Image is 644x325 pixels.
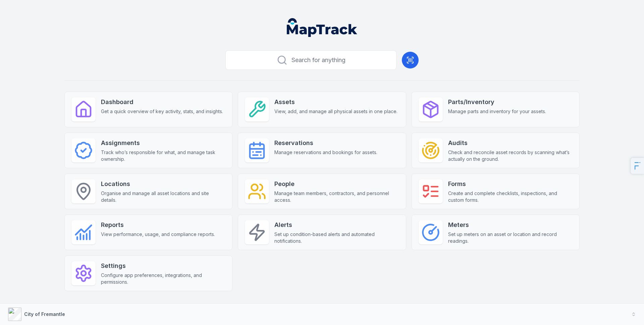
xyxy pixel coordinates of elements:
a: DashboardGet a quick overview of key activity, stats, and insights. [64,92,232,127]
span: Set up meters on an asset or location and record readings. [448,231,573,244]
strong: Audits [448,138,573,148]
strong: Locations [101,179,225,189]
strong: People [274,179,399,189]
strong: Assignments [101,138,225,148]
span: Get a quick overview of key activity, stats, and insights. [101,108,223,115]
a: LocationsOrganise and manage all asset locations and site details. [64,174,232,209]
strong: Assets [274,97,397,107]
span: Manage reservations and bookings for assets. [274,149,377,156]
a: PeopleManage team members, contractors, and personnel access. [238,174,406,209]
span: Organise and manage all asset locations and site details. [101,190,225,203]
span: Manage parts and inventory for your assets. [448,108,546,115]
a: SettingsConfigure app preferences, integrations, and permissions. [64,256,232,291]
span: Set up condition-based alerts and automated notifications. [274,231,399,244]
strong: Forms [448,179,573,189]
span: Check and reconcile asset records by scanning what’s actually on the ground. [448,149,573,162]
span: View performance, usage, and compliance reports. [101,231,215,238]
a: ReservationsManage reservations and bookings for assets. [238,133,406,168]
strong: Dashboard [101,97,223,107]
nav: Global [276,18,368,37]
strong: Reservations [274,138,377,148]
a: AssetsView, add, and manage all physical assets in one place. [238,92,406,127]
a: Parts/InventoryManage parts and inventory for your assets. [412,92,580,127]
span: Create and complete checklists, inspections, and custom forms. [448,190,573,203]
span: Search for anything [291,55,345,65]
strong: Parts/Inventory [448,97,546,107]
a: AssignmentsTrack who’s responsible for what, and manage task ownership. [64,133,232,168]
a: AuditsCheck and reconcile asset records by scanning what’s actually on the ground. [412,133,580,168]
strong: Reports [101,220,215,230]
span: Track who’s responsible for what, and manage task ownership. [101,149,225,162]
a: ReportsView performance, usage, and compliance reports. [64,215,232,250]
a: AlertsSet up condition-based alerts and automated notifications. [238,215,406,250]
strong: Alerts [274,220,399,230]
a: FormsCreate and complete checklists, inspections, and custom forms. [412,174,580,209]
strong: City of Fremantle [24,311,65,317]
strong: Settings [101,261,225,271]
span: Manage team members, contractors, and personnel access. [274,190,399,203]
span: View, add, and manage all physical assets in one place. [274,108,397,115]
a: MetersSet up meters on an asset or location and record readings. [412,215,580,250]
span: Configure app preferences, integrations, and permissions. [101,272,225,285]
strong: Meters [448,220,573,230]
button: Search for anything [225,50,396,70]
